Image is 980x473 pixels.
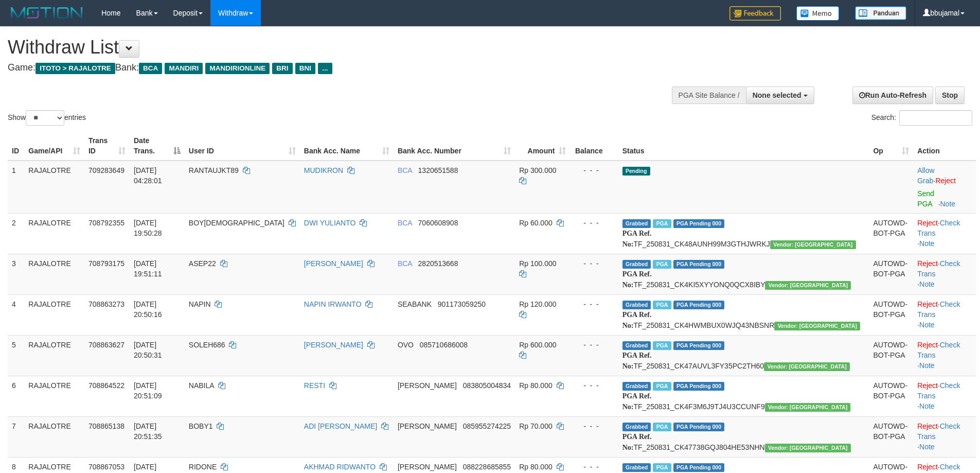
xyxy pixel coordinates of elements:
[869,131,913,161] th: Op: activate to sort column ascending
[774,322,860,330] span: Vendor URL: https://checkout4.1velocity.biz
[519,381,553,390] span: Rp 80.000
[917,422,938,430] a: Reject
[304,300,362,308] a: NAPIN IRWANTO
[765,444,851,452] span: Vendor URL: https://checkout4.1velocity.biz
[869,335,913,376] td: AUTOWD-BOT-PGA
[304,341,363,349] a: [PERSON_NAME]
[917,219,938,227] a: Reject
[919,280,935,288] a: Note
[24,131,84,161] th: Game/API: activate to sort column ascending
[869,254,913,294] td: AUTOWD-BOT-PGA
[913,131,976,161] th: Action
[88,259,124,268] span: 708793175
[134,259,162,278] span: [DATE] 19:51:11
[919,402,935,410] a: Note
[919,361,935,370] a: Note
[913,335,976,376] td: · ·
[88,422,124,430] span: 708865138
[134,381,162,400] span: [DATE] 20:51:09
[519,259,556,268] span: Rp 100.000
[574,299,614,309] div: - - -
[917,259,938,268] a: Reject
[913,416,976,457] td: · ·
[796,6,840,21] img: Button%20Memo.svg
[398,166,412,174] span: BCA
[746,86,814,104] button: None selected
[618,416,869,457] td: TF_250831_CK47738GQJ804HE53NHN
[398,422,457,430] span: [PERSON_NAME]
[622,433,652,451] b: PGA Ref. No:
[917,259,960,278] a: Check Trans
[935,86,965,104] a: Stop
[770,240,856,249] span: Vendor URL: https://checkout4.1velocity.biz
[919,239,935,248] a: Note
[463,422,511,430] span: Copy 085955274225 to clipboard
[420,341,468,349] span: Copy 085710686008 to clipboard
[398,341,414,349] span: OVO
[917,166,934,185] a: Allow Grab
[134,300,162,319] span: [DATE] 20:50:16
[295,63,315,74] span: BNI
[8,376,24,416] td: 6
[622,301,651,309] span: Grabbed
[618,335,869,376] td: TF_250831_CK47AUVL3FY35PC2TH60
[852,86,933,104] a: Run Auto-Refresh
[519,219,553,227] span: Rp 60.000
[519,341,556,349] span: Rp 600.000
[622,260,651,269] span: Grabbed
[940,200,956,208] a: Note
[24,254,84,294] td: RAJALOTRE
[398,463,457,471] span: [PERSON_NAME]
[272,63,292,74] span: BRI
[653,341,671,350] span: Marked by bbujamal
[134,166,162,185] span: [DATE] 04:28:01
[673,423,725,431] span: PGA Pending
[618,213,869,254] td: TF_250831_CK48AUNH99M3GTHJWRKJ
[8,161,24,214] td: 1
[622,219,651,228] span: Grabbed
[574,340,614,350] div: - - -
[653,301,671,309] span: Marked by bbujamal
[189,463,217,471] span: RIDONE
[729,6,781,21] img: Feedback.jpg
[8,110,86,126] label: Show entries
[622,382,651,391] span: Grabbed
[622,167,650,176] span: Pending
[304,381,325,390] a: RESTI
[463,463,511,471] span: Copy 088228685855 to clipboard
[869,294,913,335] td: AUTOWD-BOT-PGA
[899,110,972,126] input: Search:
[919,321,935,329] a: Note
[515,131,570,161] th: Amount: activate to sort column ascending
[653,382,671,391] span: Marked by bbujamal
[8,335,24,376] td: 5
[8,254,24,294] td: 3
[869,416,913,457] td: AUTOWD-BOT-PGA
[88,341,124,349] span: 708863627
[653,219,671,228] span: Marked by bbusavira
[574,258,614,269] div: - - -
[205,63,270,74] span: MANDIRIONLINE
[753,91,801,99] span: None selected
[88,381,124,390] span: 708864522
[8,213,24,254] td: 2
[913,161,976,214] td: ·
[24,416,84,457] td: RAJALOTRE
[189,166,239,174] span: RANTAUJKT89
[418,259,458,268] span: Copy 2820513668 to clipboard
[24,294,84,335] td: RAJALOTRE
[8,5,86,21] img: MOTION_logo.png
[653,423,671,431] span: Marked by bbujamal
[519,300,556,308] span: Rp 120.000
[917,381,960,400] a: Check Trans
[88,300,124,308] span: 708863273
[24,335,84,376] td: RAJALOTRE
[574,165,614,176] div: - - -
[8,37,643,58] h1: Withdraw List
[917,381,938,390] a: Reject
[913,254,976,294] td: · ·
[398,300,432,308] span: SEABANK
[673,382,725,391] span: PGA Pending
[622,392,652,411] b: PGA Ref. No:
[24,376,84,416] td: RAJALOTRE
